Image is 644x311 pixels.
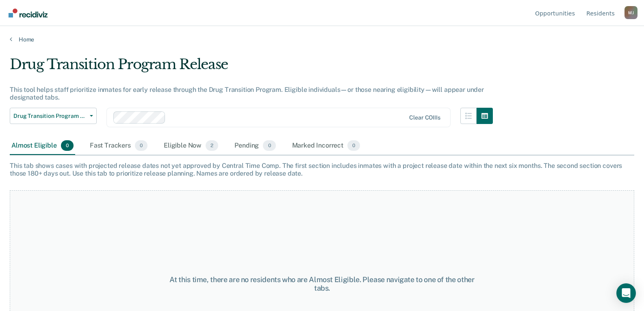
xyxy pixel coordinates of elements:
img: Recidiviz [9,9,48,17]
button: Drug Transition Program Release [10,108,97,124]
div: Drug Transition Program Release [10,56,493,79]
span: Drug Transition Program Release [13,113,87,120]
div: Marked Incorrect0 [291,137,362,155]
div: Clear COIIIs [409,114,440,121]
div: Open Intercom Messenger [616,283,636,303]
div: M J [624,6,637,19]
span: 0 [347,140,360,151]
div: This tab shows cases with projected release dates not yet approved by Central Time Comp. The firs... [10,162,634,177]
div: Almost Eligible0 [10,137,75,155]
span: 0 [135,140,147,151]
div: At this time, there are no residents who are Almost Eligible. Please navigate to one of the other... [166,275,478,293]
span: 0 [263,140,275,151]
span: 0 [61,140,74,151]
button: Profile dropdown button [624,6,637,19]
div: Eligible Now2 [162,137,220,155]
div: This tool helps staff prioritize inmates for early release through the Drug Transition Program. E... [10,86,493,101]
div: Pending0 [233,137,277,155]
a: Home [10,36,634,43]
div: Fast Trackers0 [88,137,149,155]
span: 2 [206,140,218,151]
